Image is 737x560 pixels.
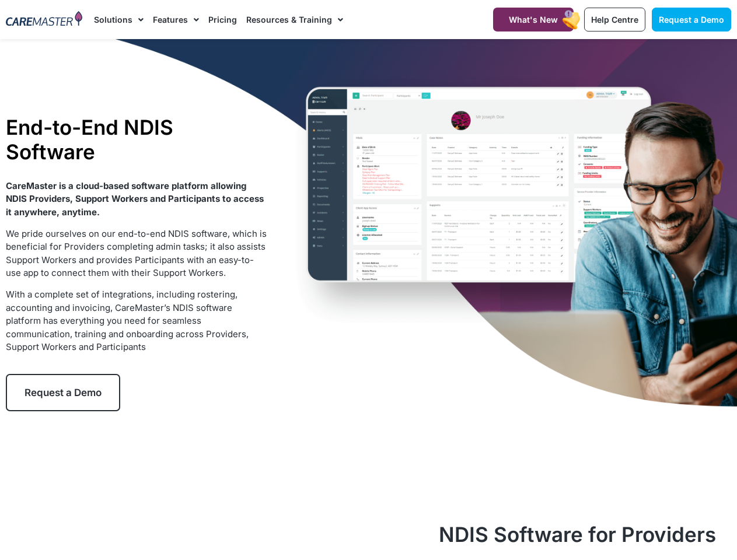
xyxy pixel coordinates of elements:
[584,8,645,32] a: Help Centre
[25,387,102,398] span: Request a Demo
[6,374,120,411] a: Request a Demo
[652,8,731,32] a: Request a Demo
[509,15,558,24] span: What's New
[439,522,731,547] h2: NDIS Software for Providers
[6,11,82,28] img: CareMaster Logo
[659,15,724,24] span: Request a Demo
[6,115,267,164] h1: End-to-End NDIS Software
[6,180,264,218] strong: CareMaster is a cloud-based software platform allowing NDIS Providers, Support Workers and Partic...
[6,288,267,354] p: With a complete set of integrations, including rostering, accounting and invoicing, CareMaster’s ...
[591,15,638,24] span: Help Centre
[6,228,267,279] span: We pride ourselves on our end-to-end NDIS software, which is beneficial for Providers completing ...
[493,8,574,32] a: What's New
